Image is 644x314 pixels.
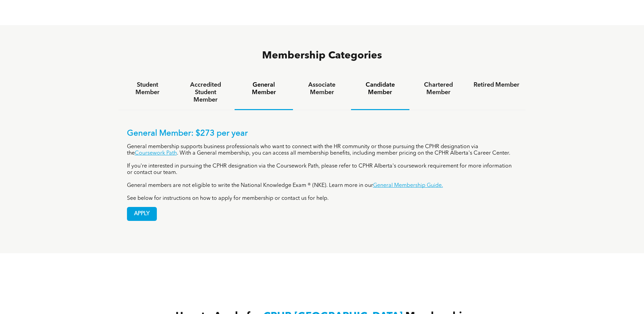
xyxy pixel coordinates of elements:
[127,195,517,202] p: See below for instructions on how to apply for membership or contact us for help.
[299,81,345,96] h4: Associate Member
[127,207,157,221] a: APPLY
[262,51,382,61] span: Membership Categories
[127,144,517,157] p: General membership supports business professionals who want to connect with the HR community or t...
[127,129,517,139] p: General Member: $273 per year
[373,183,443,188] a: General Membership Guide.
[183,81,228,104] h4: Accredited Student Member
[125,81,170,96] h4: Student Member
[127,207,157,221] span: APPLY
[127,182,517,189] p: General members are not eligible to write the National Knowledge Exam ® (NKE). Learn more in our
[241,81,287,96] h4: General Member
[127,163,517,176] p: If you're interested in pursuing the CPHR designation via the Coursework Path, please refer to CP...
[135,151,177,156] a: Coursework Path
[474,81,519,89] h4: Retired Member
[416,81,461,96] h4: Chartered Member
[357,81,403,96] h4: Candidate Member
